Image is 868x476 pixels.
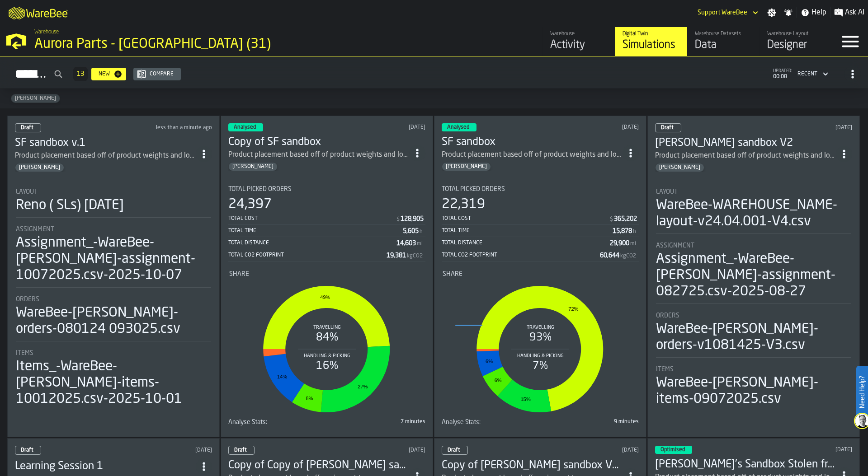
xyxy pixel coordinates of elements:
[695,31,752,37] div: Warehouse Datasets
[228,252,387,258] div: Total CO2 Footprint
[91,68,126,80] button: button-New
[16,350,33,357] span: Items
[811,7,826,18] span: Help
[234,125,256,130] span: Analysed
[759,27,832,56] a: link-to-/wh/i/aa2e4adb-2cd5-4688-aa4a-ec82bcf75d46/designer
[442,446,468,455] div: status-0 2
[228,419,267,426] span: Analyse Stats:
[228,186,425,261] div: stat-Total Picked Orders
[656,242,851,304] div: stat-Assignment
[228,178,425,429] section: card-SimulationDashboardCard-analyzed
[16,188,211,196] div: Title
[694,7,760,18] div: DropdownMenuValue-Support WareBee
[228,186,425,193] div: Title
[655,179,852,409] section: card-SimulationDashboardCard-draft
[610,216,613,223] span: $
[660,447,685,453] span: Optimised
[234,448,247,453] span: Draft
[630,241,636,247] span: mi
[830,7,868,18] label: button-toggle-Ask AI
[623,31,680,37] div: Digital Twin
[16,226,211,233] div: Title
[656,188,851,234] div: stat-Layout
[442,149,623,160] div: Product placement based off of product weights and location dims
[447,125,469,130] span: Analysed
[656,312,679,319] span: Orders
[655,446,692,454] div: status-3 2
[794,69,830,79] div: DropdownMenuValue-4
[443,271,638,278] div: Title
[797,7,830,18] label: button-toggle-Help
[16,188,211,218] div: stat-Layout
[655,457,836,472] div: Mark's Sandbox Stolen from Cor
[442,135,623,149] h3: SF sandbox
[623,38,680,52] div: Simulations
[780,8,797,17] label: button-toggle-Notifications
[655,457,836,472] h3: [PERSON_NAME]'s Sandbox Stolen from Cor
[600,252,619,259] div: Stat Value
[34,36,278,52] div: Aurora Parts - [GEOGRAPHIC_DATA] (31)
[442,240,610,246] div: Total Distance
[387,252,406,259] div: Stat Value
[857,367,867,417] label: Need Help?
[550,38,608,52] div: Activity
[127,125,212,131] div: Updated: 11/10/2025, 00:08:36 Created: 10/10/2025, 21:02:19
[329,419,425,425] div: 7 minutes
[656,312,851,319] div: Title
[656,188,851,196] div: Title
[442,419,639,429] div: stat-Analyse Stats:
[133,68,181,80] button: button-Compare
[655,123,681,132] div: status-0 2
[34,29,59,35] span: Warehouse
[633,229,636,235] span: h
[228,240,396,246] div: Total Distance
[229,271,425,417] div: stat-Share
[16,350,211,407] div: stat-Items
[16,296,211,303] div: Title
[16,226,54,233] span: Assignment
[345,124,426,131] div: Updated: 04/10/2025, 00:55:05 Created: 04/10/2025, 00:49:15
[550,31,608,37] div: Warehouse
[341,447,425,453] div: Updated: 26/09/2025, 18:43:03 Created: 26/09/2025, 17:29:33
[773,69,792,74] span: updated:
[655,136,836,150] h3: [PERSON_NAME] sandbox V2
[16,197,124,214] div: Reno ( SLs) [DATE]
[620,253,636,259] span: kgCO2
[773,74,792,80] span: 00:08
[16,305,211,337] div: WareBee-[PERSON_NAME]-orders-080124 093025.csv
[16,296,39,303] span: Orders
[229,163,277,170] span: Corey
[767,38,825,52] div: Designer
[656,251,851,300] div: Assignment_-WareBee-[PERSON_NAME]-assignment- 082725.csv-2025-08-27
[442,419,538,426] div: Title
[797,71,817,77] div: DropdownMenuValue-4
[542,27,615,56] a: link-to-/wh/i/aa2e4adb-2cd5-4688-aa4a-ec82bcf75d46/feed/
[228,149,409,160] div: Product placement based off of product weights and location dims
[16,359,211,407] div: Items_-WareBee-[PERSON_NAME]-items-10012025.csv-2025-10-01
[434,116,646,437] div: ItemListCard-DashboardItemContainer
[16,226,211,288] div: stat-Assignment
[21,448,33,453] span: Draft
[656,242,694,249] span: Assignment
[16,296,211,341] div: stat-Orders
[442,228,613,234] div: Total Time
[655,150,836,161] div: Product placement based off of product weights and location dims
[845,7,864,18] span: Ask AI
[77,71,84,77] span: 13
[420,229,423,235] span: h
[229,271,425,278] div: Title
[613,228,632,235] div: Stat Value
[559,124,639,131] div: Updated: 28/09/2025, 10:22:28 Created: 19/09/2025, 21:36:11
[7,116,220,437] div: ItemListCard-DashboardItemContainer
[443,271,462,278] span: Share
[656,366,674,373] span: Items
[656,164,704,171] span: Corey
[610,240,629,247] div: Stat Value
